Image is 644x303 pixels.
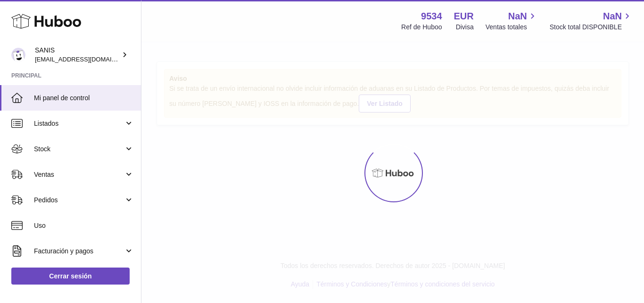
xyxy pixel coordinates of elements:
[34,247,124,256] span: Facturación y pagos
[34,119,124,128] span: Listados
[550,23,633,32] span: Stock total DISPONIBLE
[34,221,134,230] span: Uso
[11,48,25,62] img: ccx@sanimusic.net
[401,23,442,32] div: Ref de Huboo
[550,10,633,32] a: NaN Stock total DISPONIBLE
[508,10,527,23] span: NaN
[34,170,124,179] span: Ventas
[34,94,134,103] span: Mi panel de control
[35,55,139,63] span: [EMAIL_ADDRESS][DOMAIN_NAME]
[456,23,474,32] div: Divisa
[486,10,538,32] a: NaN Ventas totales
[454,10,474,23] strong: EUR
[35,46,120,64] div: SANIS
[34,145,124,154] span: Stock
[34,196,124,205] span: Pedidos
[11,268,130,285] a: Cerrar sesión
[603,10,622,23] span: NaN
[421,10,442,23] strong: 9534
[486,23,538,32] span: Ventas totales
